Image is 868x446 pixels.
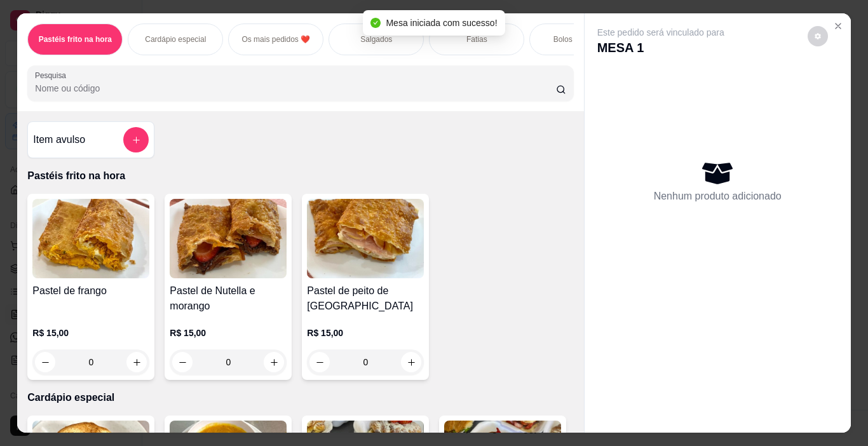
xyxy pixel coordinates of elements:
[553,34,601,44] p: Bolos Afetivos
[35,352,55,372] button: decrease-product-quantity
[145,34,206,44] p: Cardápio especial
[170,283,287,314] h4: Pastel de Nutella e morango
[35,82,556,95] input: Pesquisa
[126,352,147,372] button: increase-product-quantity
[466,34,487,44] p: Fatias
[370,18,381,28] span: check-circle
[172,352,193,372] button: decrease-product-quantity
[32,199,149,278] img: product-image
[654,189,782,204] p: Nenhum produto adicionado
[307,283,424,314] h4: Pastel de peito de [GEOGRAPHIC_DATA]
[170,327,287,339] p: R$ 15,00
[597,26,724,39] p: Este pedido será vinculado para
[307,327,424,339] p: R$ 15,00
[32,283,149,299] h4: Pastel de frango
[33,132,85,147] h4: Item avulso
[360,34,392,44] p: Salgados
[27,168,573,184] p: Pastéis frito na hora
[309,352,330,372] button: decrease-product-quantity
[241,34,310,44] p: Os mais pedidos ❤️
[27,390,573,405] p: Cardápio especial
[123,127,149,152] button: add-separate-item
[32,327,149,339] p: R$ 15,00
[828,16,848,36] button: Close
[401,352,421,372] button: increase-product-quantity
[386,18,497,28] span: Mesa iniciada com sucesso!
[597,39,724,57] p: MESA 1
[35,70,71,81] label: Pesquisa
[170,199,287,278] img: product-image
[264,352,284,372] button: increase-product-quantity
[808,26,828,46] button: decrease-product-quantity
[307,199,424,278] img: product-image
[39,34,112,44] p: Pastéis frito na hora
